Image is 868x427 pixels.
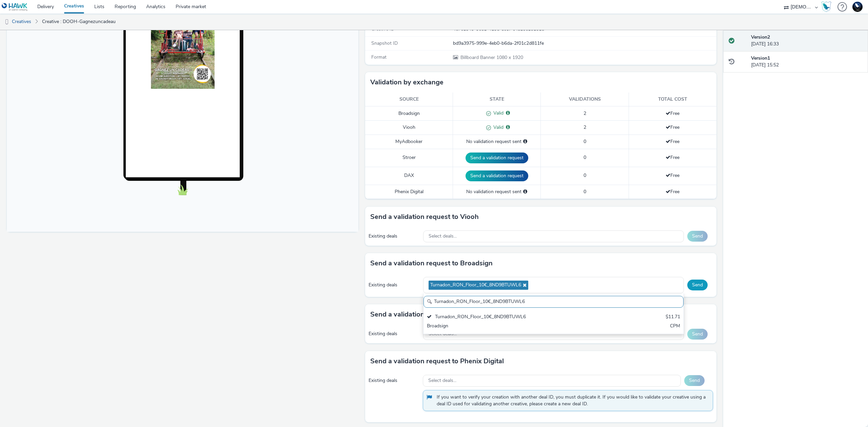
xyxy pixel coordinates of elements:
img: dooh [3,19,10,25]
h3: Send a validation request to Viooh [370,212,479,222]
div: No validation request sent [456,188,537,195]
span: Free [666,110,679,117]
h3: Send a validation request to Phenix Digital [370,356,504,366]
a: Hawk Academy [821,1,834,12]
div: Please select a deal below and click on Send to send a validation request to Phenix Digital. [523,188,527,195]
span: 0 [584,154,586,161]
input: Search...... [423,296,684,308]
span: Snapshot ID [371,40,398,46]
span: 1080 x 1920 [460,54,523,61]
th: Validations [541,93,629,106]
td: Stroer [365,149,453,167]
span: Select deals... [429,233,457,239]
th: Total cost [629,93,716,106]
span: Free [666,172,679,179]
div: Existing deals [369,233,420,240]
div: bd9a3975-999e-4eb0-b6da-2f01c2d811fe [453,40,716,47]
span: Turnadon_RON_Floor_10€_8ND9BTUWL6 [430,282,521,288]
div: No validation request sent [456,138,537,145]
a: Creative : DOOH-Gagnezuncadeau [39,14,119,30]
span: 0 [584,138,586,145]
span: Free [666,138,679,145]
span: Valid [491,124,504,130]
div: Turnadon_RON_Floor_10€_8ND9BTUWL6 [427,313,595,321]
div: [DATE] 16:33 [751,34,863,48]
th: State [453,93,541,106]
td: Viooh [365,121,453,135]
h3: Validation by exchange [370,77,443,87]
td: Phenix Digital [365,185,453,199]
div: Broadsign [427,323,595,330]
button: Send [687,280,708,290]
th: Source [365,93,453,106]
img: Support Hawk [852,2,863,12]
div: Existing deals [369,377,419,384]
span: Free [666,124,679,130]
div: CPM [670,323,680,330]
button: Send [687,329,708,340]
img: undefined Logo [2,3,28,11]
img: Hawk Academy [821,1,831,12]
strong: Version 1 [751,55,770,61]
span: Valid [491,110,504,116]
span: 2 [584,110,586,117]
span: Format [371,54,387,60]
h3: Send a validation request to Broadsign [370,258,493,268]
strong: Version 2 [751,34,770,40]
div: [DATE] 15:52 [751,55,863,69]
button: Send a validation request [466,170,528,181]
button: Send [684,375,705,386]
span: If you want to verify your creation with another deal ID, you must duplicate it. If you would lik... [437,394,706,408]
span: 2 [584,124,586,130]
img: Advertisement preview [144,21,208,135]
span: Select deals... [428,378,456,384]
td: DAX [365,167,453,185]
button: Send [687,231,708,242]
span: Free [666,188,679,195]
div: Existing deals [369,330,420,337]
td: MyAdbooker [365,135,453,149]
span: 0 [584,188,586,195]
div: Existing deals [369,282,420,288]
td: Broadsign [365,106,453,121]
span: Free [666,154,679,161]
div: Please select a deal below and click on Send to send a validation request to MyAdbooker. [523,138,527,145]
h3: Send a validation request to MyAdbooker [370,309,501,320]
span: 0 [584,172,586,179]
span: Billboard Banner [460,54,496,61]
div: $11.71 [666,313,680,321]
button: Send a validation request [466,152,528,163]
